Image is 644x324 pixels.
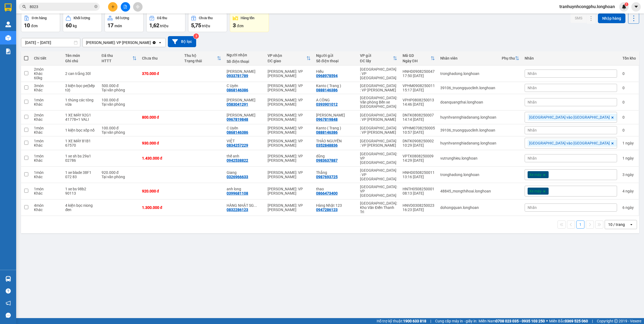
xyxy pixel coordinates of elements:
[6,301,11,306] span: notification
[99,51,139,66] th: Toggle SortBy
[440,189,496,193] div: 48845_mongthihoai.longhoan
[403,143,435,147] div: 10:29 [DATE]
[5,4,12,12] img: logo-vxr
[360,139,397,147] div: [GEOGRAPHIC_DATA] : VP [PERSON_NAME]
[316,88,338,92] div: 0888146386
[634,4,639,9] span: caret-down
[182,51,224,66] th: Toggle SortBy
[622,189,636,193] div: 4
[34,102,60,106] div: Khác
[30,4,93,10] input: Tìm tên, số ĐT hoặc mã đơn
[168,36,196,47] button: Bộ lọc
[105,13,144,32] button: Số lượng17món
[227,130,248,135] div: 0868146386
[403,74,435,78] div: 17:50 [DATE]
[440,205,496,210] div: dohongquan.longhoan
[65,154,96,163] div: 1 xe sh bs 29a1 02786
[625,189,634,193] span: ngày
[608,222,625,227] div: 10 / trang
[360,201,397,214] div: [GEOGRAPHIC_DATA]: Kho Văn Điển Thanh Trì
[403,187,435,191] div: HNTH0508250001
[403,158,435,163] div: 14:29 [DATE]
[316,170,355,175] div: Thắng
[34,130,60,135] div: Khác
[227,139,262,143] div: VIỆT
[34,84,60,88] div: 3 món
[227,208,248,212] div: 0832286123
[227,154,262,158] div: thế anh
[622,115,636,119] div: 0
[622,128,636,132] div: 0
[31,24,38,28] span: đơn
[316,59,355,63] div: Số điện thoại
[65,59,96,63] div: Ghi chú
[121,2,130,12] button: file-add
[65,170,96,179] div: 1 xe blade 38F1 072 83
[65,128,96,132] div: 1 kiện bọc xốp nổ
[400,51,438,66] th: Toggle SortBy
[102,175,137,179] div: Tại văn phòng
[102,130,137,135] div: Tại văn phòng
[142,189,179,193] div: 920.000 đ
[227,117,248,122] div: 0967819848
[115,16,129,20] div: Số lượng
[316,158,338,163] div: 0983637887
[440,86,496,90] div: 39106_truongquoclinh.longhoan
[403,53,431,58] div: Mã GD
[6,313,11,318] span: message
[22,5,26,9] span: search
[227,69,262,74] div: Lê Thị Nguyệt
[136,5,140,9] span: aim
[625,156,634,160] span: ngày
[86,40,151,45] div: [PERSON_NAME]: VP [PERSON_NAME]
[24,22,30,29] span: 10
[133,2,143,12] button: aim
[227,191,248,195] div: 0399681108
[268,139,311,147] div: [PERSON_NAME]: VP [PERSON_NAME]
[440,56,496,60] div: Nhân viên
[102,84,137,88] div: 500.000 đ
[316,175,338,179] div: 0987693725
[622,71,636,76] div: 0
[142,156,179,160] div: 1.430.000 đ
[403,69,435,74] div: HNHD0908250047
[160,24,168,28] span: triệu
[440,128,496,132] div: 39106_truongquoclinh.longhoan
[625,141,634,145] span: ngày
[360,185,397,198] div: [GEOGRAPHIC_DATA]: VP [GEOGRAPHIC_DATA]
[592,318,593,324] span: |
[268,126,311,135] div: [PERSON_NAME]: VP [PERSON_NAME]
[629,222,633,227] svg: open
[142,141,179,145] div: 930.000 đ
[528,205,537,210] span: Nhãn
[403,208,435,212] div: 16:23 [DATE]
[34,203,60,208] div: 4 món
[5,35,11,41] img: warehouse-icon
[622,141,636,145] div: 1
[360,59,393,63] div: ĐC lấy
[529,115,610,120] span: [GEOGRAPHIC_DATA] vào [GEOGRAPHIC_DATA]
[576,220,584,229] button: 1
[102,53,132,58] div: Đã thu
[316,130,338,135] div: 0888146386
[108,22,113,29] span: 17
[34,117,60,122] div: Khác
[403,175,435,179] div: 13:16 [DATE]
[233,22,236,29] span: 3
[430,318,431,324] span: |
[403,319,426,323] strong: 1900 633 818
[34,170,60,175] div: 1 món
[227,84,262,88] div: C Uyên
[102,102,137,106] div: Tại văn phòng
[625,205,634,210] span: ngày
[65,98,96,106] div: 1 thùng các tông vừa
[227,102,248,106] div: 0583041291
[5,276,11,282] img: warehouse-icon
[34,175,60,179] div: Khác
[65,139,96,147] div: 1 XE MÁY 81B1 67570
[34,88,60,92] div: Khác
[360,96,397,109] div: [GEOGRAPHIC_DATA]: Văn phòng Bến xe [GEOGRAPHIC_DATA]
[440,156,496,160] div: vutrunghieu.longhoan
[227,53,262,57] div: Người nhận
[142,71,179,76] div: 370.000 đ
